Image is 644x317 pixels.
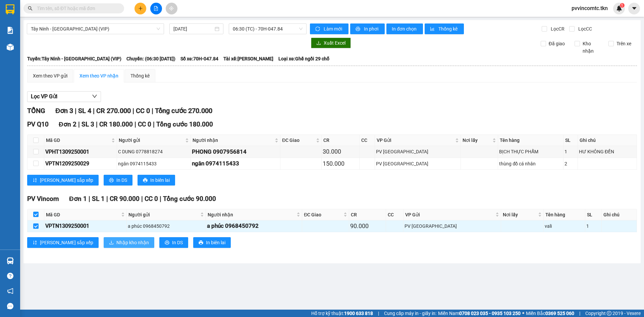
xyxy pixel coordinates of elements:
span: CC 0 [145,195,158,203]
div: VPHT1309250001 [45,148,116,156]
span: copyright [607,311,611,316]
img: icon-new-feature [616,5,622,11]
span: search [28,6,33,11]
span: Thống kê [438,25,459,33]
span: Người gửi [128,211,199,218]
span: CC 0 [136,107,150,115]
span: Miền Bắc [526,310,574,317]
span: printer [165,240,169,246]
span: Tổng cước 270.000 [155,107,212,115]
span: notification [7,288,13,294]
span: In DS [172,239,183,246]
td: PV Tây Ninh [375,158,461,170]
span: Nhập kho nhận [116,239,149,246]
div: C DUNG 0778818274 [118,148,190,155]
span: | [135,120,136,128]
span: CR 90.000 [110,195,140,203]
button: downloadXuất Excel [311,38,351,48]
div: Xem theo VP nhận [79,72,118,80]
th: Ghi chú [578,135,637,146]
button: bar-chartThống kê [425,23,464,34]
td: PV Tây Ninh [404,220,501,232]
span: PV Q10 [27,120,49,128]
span: | [153,120,155,128]
span: PV Vincom [27,195,59,203]
div: vali [545,222,584,230]
div: ngân 0974115433 [118,160,190,167]
div: VPTN1309250001 [45,222,125,230]
span: | [141,195,143,203]
th: CC [386,209,404,220]
div: PHONG 0907956814 [192,147,279,156]
span: Loại xe: Ghế ngồi 29 chỗ [278,55,329,62]
span: In phơi [364,25,379,33]
span: Xuất Excel [324,39,345,47]
span: pvvincomtc.tkn [566,4,613,12]
button: In đơn chọn [386,23,423,34]
span: SL 1 [92,195,105,203]
span: In đơn chọn [392,25,418,33]
span: | [75,107,76,115]
sup: 1 [620,3,625,8]
div: Xem theo VP gửi [33,72,67,80]
span: Kho nhận [580,40,603,55]
span: ĐC Giao [304,211,342,218]
th: Ghi chú [602,209,637,220]
span: plus [138,6,143,11]
img: logo.jpg [8,8,42,42]
span: VP Gửi [377,137,454,144]
span: printer [199,240,203,246]
strong: 1900 633 818 [344,311,373,316]
button: caret-down [628,3,640,14]
span: Cung cấp máy in - giấy in: [384,310,436,317]
span: printer [109,178,114,183]
span: caret-down [631,5,637,11]
span: Mã GD [46,211,120,218]
span: printer [356,27,361,32]
th: CR [349,209,386,220]
span: CR 270.000 [96,107,131,115]
img: logo-vxr [6,4,14,14]
span: printer [143,178,148,183]
th: CR [322,135,360,146]
span: ĐC Giao [282,137,315,144]
span: sort-ascending [33,178,37,183]
span: Miền Nam [438,310,521,317]
span: CC 0 [138,120,151,128]
div: PV [GEOGRAPHIC_DATA] [376,148,460,155]
th: Tên hàng [498,135,563,146]
span: [PERSON_NAME] sắp xếp [40,239,93,246]
span: Đơn 1 [69,195,87,203]
span: ⚪️ [522,312,524,315]
div: HƯ KHÔNG ĐỀN [579,148,636,155]
span: Người nhận [208,211,295,218]
span: Trên xe [614,40,634,47]
strong: 0369 525 060 [545,311,574,316]
td: PV Hòa Thành [375,146,461,158]
button: plus [135,3,146,14]
span: Đã giao [546,40,568,47]
span: Nơi lấy [463,137,491,144]
span: | [93,107,95,115]
div: thùng đồ cá nhân [499,160,562,167]
b: GỬI : PV Vincom [8,49,77,60]
img: warehouse-icon [7,44,14,51]
span: download [109,240,114,246]
div: a phúc 0968450792 [207,221,301,230]
span: Lọc CR [548,25,566,33]
span: | [152,107,153,115]
span: down [92,94,97,99]
span: | [96,120,98,128]
div: BỊCH THỰC PHẨM [499,148,562,155]
td: VPTN1209250029 [44,158,117,170]
span: Chuyến: (06:30 [DATE]) [126,55,175,62]
span: | [160,195,161,203]
span: [PERSON_NAME] sắp xếp [40,176,93,184]
li: Hotline: 1900 8153 [63,25,280,33]
span: Tây Ninh - Sài Gòn (VIP) [31,24,160,34]
span: TỔNG [27,107,45,115]
span: CR 180.000 [99,120,133,128]
span: bar-chart [430,27,436,32]
span: Số xe: 70H-047.84 [180,55,218,62]
th: CC [360,135,375,146]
